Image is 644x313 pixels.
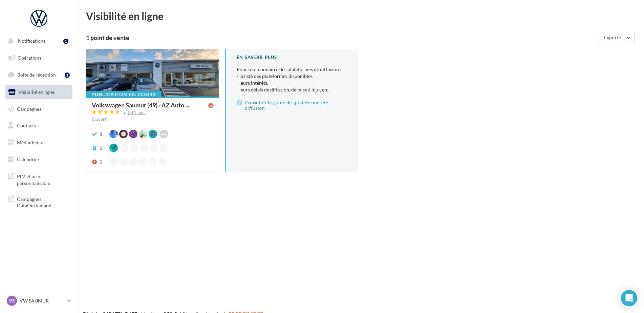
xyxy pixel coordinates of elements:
[17,194,70,209] span: Campagnes DataOnDemand
[5,294,72,307] a: VS VW SAUMUR
[65,72,70,78] div: 1
[17,140,45,145] span: Médiathèque
[4,192,74,212] a: Campagnes DataOnDemand
[4,85,74,99] a: Visibilité en ligne
[237,99,347,112] a: Consulter le guide des plateformes de diffusion
[237,86,347,93] li: - leurs délais de diffusion, de mise à jour, etc.
[18,55,41,61] span: Opérations
[237,54,347,61] div: En savoir plus
[4,119,74,133] a: Contacts
[17,123,36,128] span: Contacts
[18,89,55,95] span: Visibilité en ligne
[4,102,74,116] a: Campagnes
[100,159,102,165] div: 0
[4,152,74,167] a: Calendrier
[237,66,347,93] p: Pour tout connaître des plateformes de diffusion :
[621,290,637,306] div: Open Intercom Messenger
[4,169,74,189] a: PLV et print personnalisable
[17,106,41,111] span: Campagnes
[4,51,74,65] a: Opérations
[18,38,45,44] span: Notifications
[86,91,162,98] div: Publication en cours
[17,172,70,186] span: PLV et print personnalisable
[9,297,15,304] span: VS
[4,67,74,82] a: Boîte de réception1
[4,34,71,48] button: Notifications 1
[63,39,68,44] div: 1
[92,116,107,122] span: Ouvert
[598,32,635,43] button: Exporter
[17,156,40,162] span: Calendrier
[604,35,623,40] span: Exporter
[86,35,595,41] div: 1 point de vente
[4,135,74,150] a: Médiathèque
[128,110,146,115] div: 344 avis
[237,80,347,86] li: - leurs intérêts,
[17,72,56,78] span: Boîte de réception
[20,297,65,304] p: VW SAUMUR
[86,11,636,21] div: Visibilité en ligne
[100,145,102,151] div: 1
[92,109,214,117] a: 344 avis
[100,131,102,138] div: 8
[237,73,347,80] li: - la liste des plateformes disponibles,
[92,102,189,108] span: Volkswagen Saumur (49) - AZ Auto ...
